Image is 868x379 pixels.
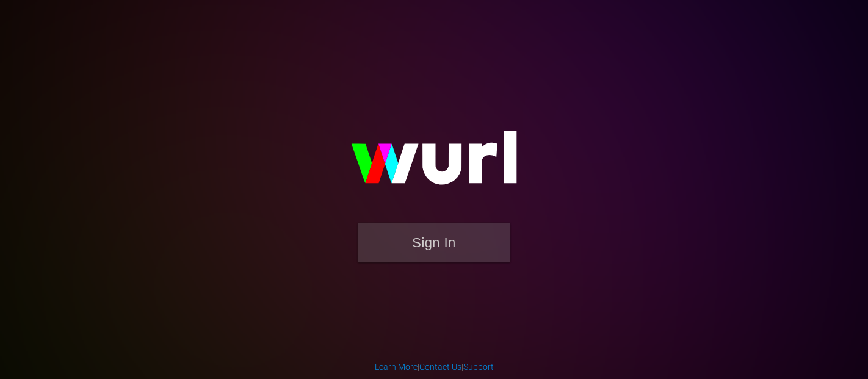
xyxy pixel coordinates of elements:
[463,362,494,372] a: Support
[375,362,418,372] a: Learn More
[312,104,556,223] img: wurl-logo-on-black-223613ac3d8ba8fe6dc639794a292ebdb59501304c7dfd60c99c58986ef67473.svg
[375,361,494,373] div: | |
[358,223,510,262] button: Sign In
[419,362,461,372] a: Contact Us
